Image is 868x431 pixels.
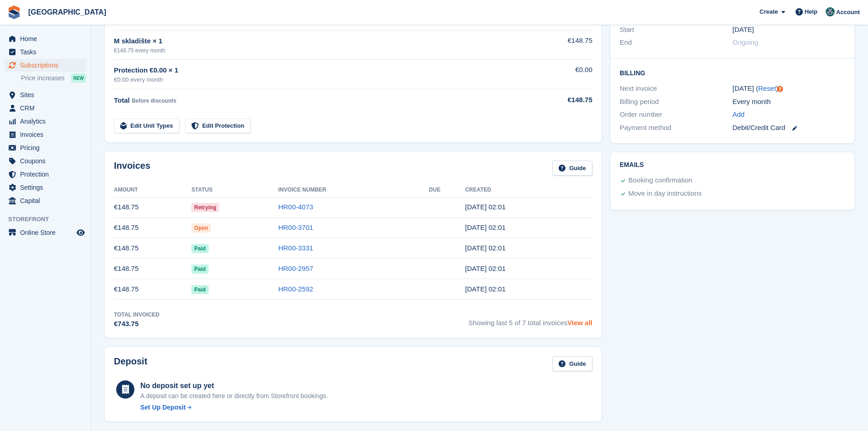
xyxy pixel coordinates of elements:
[71,73,86,83] div: NEW
[114,47,519,55] div: €148.75 every month
[20,194,75,207] span: Capital
[776,85,784,93] div: Tooltip anchor
[185,119,251,134] a: Edit Protection
[114,36,519,47] div: M skladište × 1
[191,223,211,233] span: Open
[20,115,75,128] span: Analytics
[733,25,754,35] time: 2025-03-25 00:00:00 UTC
[20,128,75,141] span: Invoices
[20,102,75,114] span: CRM
[20,88,75,101] span: Sites
[114,96,130,104] span: Total
[805,7,817,16] span: Help
[5,155,86,167] a: menu
[465,265,506,272] time: 2025-06-25 00:01:32 UTC
[20,155,75,167] span: Coupons
[519,31,592,59] td: €148.75
[733,109,745,120] a: Add
[278,183,429,197] th: Invoice Number
[114,65,519,76] div: Protection €0.00 × 1
[25,5,110,20] a: [GEOGRAPHIC_DATA]
[20,59,75,72] span: Subscriptions
[75,227,86,238] a: Preview store
[114,75,519,84] div: €0.00 every month
[191,244,208,253] span: Paid
[191,265,208,274] span: Paid
[5,181,86,194] a: menu
[7,5,21,19] img: stora-icon-8386f47178a22dfd0bd8f6a31ec36ba5ce8667c1dd55bd0f319d3a0aa187defe.svg
[519,95,592,105] div: €148.75
[278,244,313,252] a: HR00-3331
[733,123,845,133] div: Debit/Credit Card
[5,59,86,72] a: menu
[20,181,75,194] span: Settings
[5,226,86,239] a: menu
[519,60,592,89] td: €0.00
[760,7,778,16] span: Create
[278,223,313,231] a: HR00-3701
[5,194,86,207] a: menu
[465,285,506,293] time: 2025-05-25 00:01:12 UTC
[20,168,75,181] span: Protection
[114,161,150,176] h2: Invoices
[620,123,732,133] div: Payment method
[278,265,313,272] a: HR00-2957
[465,183,592,197] th: Created
[140,380,328,391] div: No deposit set up yet
[628,188,702,199] div: Move in day instructions
[140,403,186,412] div: Set Up Deposit
[5,102,86,114] a: menu
[465,223,506,231] time: 2025-08-25 00:01:39 UTC
[5,128,86,141] a: menu
[20,46,75,58] span: Tasks
[114,183,191,197] th: Amount
[132,98,176,104] span: Before discounts
[114,238,191,259] td: €148.75
[620,25,732,35] div: Start
[114,259,191,279] td: €148.75
[20,226,75,239] span: Online Store
[5,46,86,58] a: menu
[733,38,759,46] span: Ongoing
[114,319,159,329] div: €743.75
[114,119,180,134] a: Edit Unit Types
[620,83,732,94] div: Next invoice
[21,73,86,83] a: Price increases NEW
[567,319,592,327] a: View all
[114,218,191,238] td: €148.75
[758,84,776,92] a: Reset
[20,32,75,45] span: Home
[465,244,506,252] time: 2025-07-25 00:01:24 UTC
[620,161,845,169] h2: Emails
[114,197,191,218] td: €148.75
[733,97,845,107] div: Every month
[468,311,592,329] span: Showing last 5 of 7 total invoices
[278,285,313,293] a: HR00-2592
[5,88,86,101] a: menu
[278,203,313,211] a: HR00-4073
[628,175,692,186] div: Booking confirmation
[114,311,159,319] div: Total Invoiced
[191,285,208,294] span: Paid
[114,356,147,371] h2: Deposit
[20,141,75,154] span: Pricing
[191,203,219,212] span: Retrying
[5,115,86,128] a: menu
[620,37,732,48] div: End
[5,141,86,154] a: menu
[552,356,592,371] a: Guide
[429,183,465,197] th: Due
[140,391,328,401] p: A deposit can be created here or directly from Storefront bookings.
[733,83,845,94] div: [DATE] ( )
[191,183,278,197] th: Status
[836,8,860,17] span: Account
[140,403,328,412] a: Set Up Deposit
[552,161,592,176] a: Guide
[620,97,732,107] div: Billing period
[620,68,845,77] h2: Billing
[5,168,86,181] a: menu
[465,203,506,211] time: 2025-09-25 00:01:33 UTC
[5,32,86,45] a: menu
[826,7,835,16] img: Željko Gobac
[21,74,65,83] span: Price increases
